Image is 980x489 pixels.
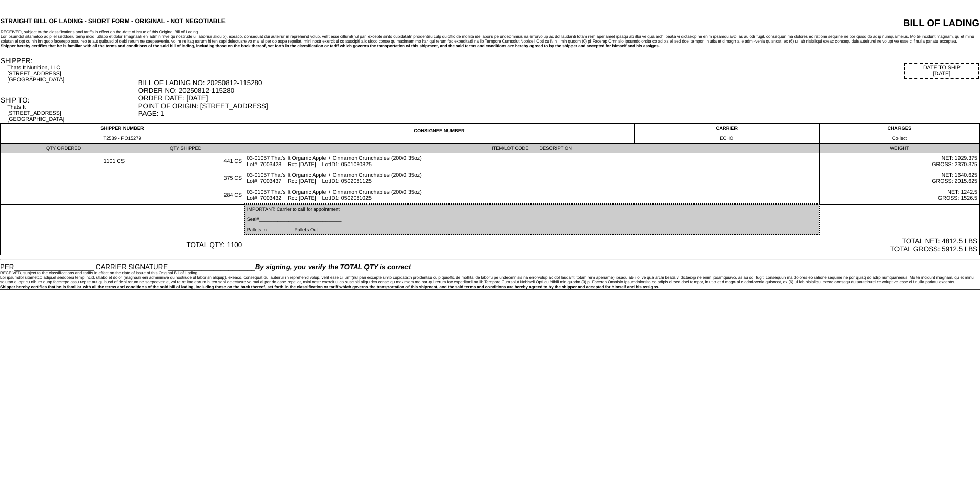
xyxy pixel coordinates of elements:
td: WEIGHT [819,144,979,153]
div: ECHO [637,136,817,141]
td: CONSIGNEE NUMBER [244,124,635,144]
td: CARRIER [634,124,819,144]
div: Thats It Nutrition, LLC [STREET_ADDRESS] [GEOGRAPHIC_DATA] [7,65,137,83]
div: SHIP TO: [1,96,137,104]
div: T2589 - PO15279 [3,136,242,141]
td: NET: 1242.5 GROSS: 1526.5 [819,187,979,205]
td: 03-01057 That's It Organic Apple + Cinnamon Crunchables (200/0.35oz) Lot#: 7003428 Rct: [DATE] Lo... [244,153,820,170]
div: SHIPPER: [1,57,137,65]
div: BILL OF LADING NO: 20250812-115280 ORDER NO: 20250812-115280 ORDER DATE: [DATE] POINT OF ORIGIN: ... [138,79,979,117]
td: 284 CS [127,187,244,205]
td: 375 CS [127,170,244,187]
div: DATE TO SHIP [DATE] [904,63,979,79]
td: TOTAL NET: 4812.5 LBS TOTAL GROSS: 5912.5 LBS [244,235,980,255]
td: QTY ORDERED [1,144,127,153]
td: SHIPPER NUMBER [1,124,244,144]
td: QTY SHIPPED [127,144,244,153]
div: Thats It [STREET_ADDRESS] [GEOGRAPHIC_DATA] [7,104,137,123]
td: 441 CS [127,153,244,170]
span: By signing, you verify the TOTAL QTY is correct [255,263,411,271]
td: 03-01057 That's It Organic Apple + Cinnamon Crunchables (200/0.35oz) Lot#: 7003437 Rct: [DATE] Lo... [244,170,820,187]
div: Shipper hereby certifies that he is familiar with all the terms and conditions of the said bill o... [1,44,979,48]
td: NET: 1640.625 GROSS: 2015.625 [819,170,979,187]
div: BILL OF LADING [722,17,979,29]
div: Collect [822,136,977,141]
td: 1101 CS [1,153,127,170]
td: TOTAL QTY: 1100 [1,235,244,255]
td: CHARGES [819,124,979,144]
td: 03-01057 That's It Organic Apple + Cinnamon Crunchables (200/0.35oz) Lot#: 7003432 Rct: [DATE] Lo... [244,187,820,205]
td: IMPORTANT: Carrier to call for appointment Seal#_______________________________ Pallets In_______... [244,204,820,235]
td: ITEM/LOT CODE DESCRIPTION [244,144,820,153]
td: NET: 1929.375 GROSS: 2370.375 [819,153,979,170]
